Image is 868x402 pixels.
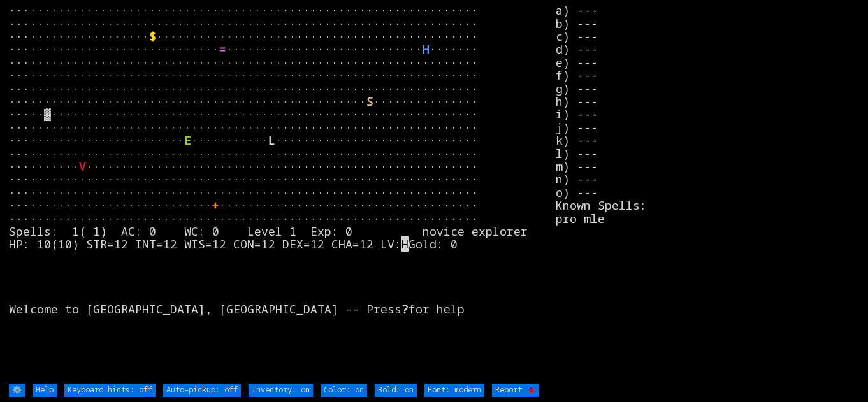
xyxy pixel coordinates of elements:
mark: H [401,236,409,252]
input: ⚙️ [9,384,25,396]
input: Help [33,384,57,396]
stats: a) --- b) --- c) --- d) --- e) --- f) --- g) --- h) --- i) --- j) --- k) --- l) --- m) --- n) ---... [556,4,860,382]
input: Report 🐞 [492,384,539,396]
larn: ··································································· ·····························... [9,4,556,382]
font: V [79,159,86,174]
font: + [212,197,219,213]
input: Bold: on [375,384,417,396]
input: Keyboard hints: off [64,384,156,396]
font: H [423,41,430,57]
input: Font: modern [424,384,484,396]
input: Auto-pickup: off [163,384,241,396]
font: = [219,41,226,57]
font: S [366,94,373,109]
input: Inventory: on [249,384,313,396]
input: Color: on [321,384,367,396]
font: L [268,133,275,148]
b: ? [401,301,409,317]
font: $ [149,29,156,44]
font: E [184,133,191,148]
